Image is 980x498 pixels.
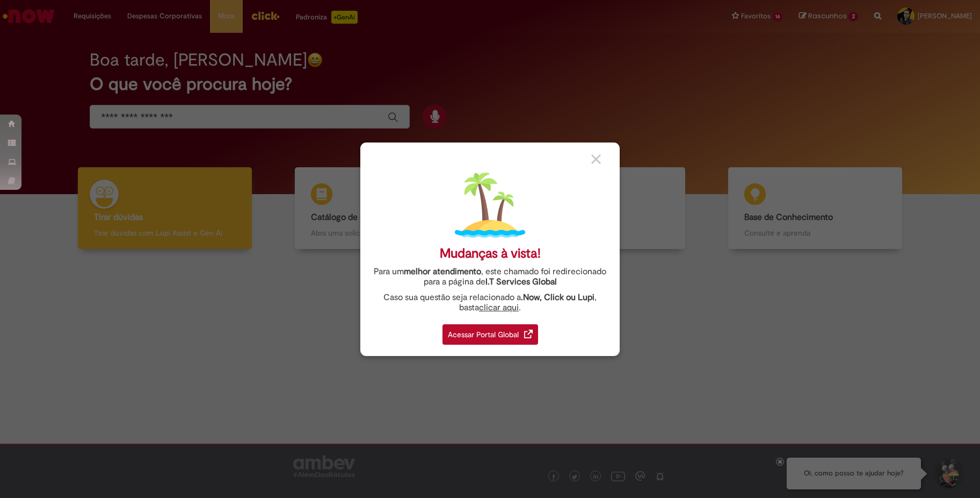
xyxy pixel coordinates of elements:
a: clicar aqui [479,296,519,313]
strong: .Now, Click ou Lupi [521,292,594,303]
img: island.png [455,170,525,240]
div: Para um , este chamado foi redirecionado para a página de [368,267,612,287]
div: Caso sua questão seja relacionado a , basta . [368,293,612,313]
div: Mudanças à vista! [440,246,541,261]
a: I.T Services Global [485,271,557,287]
img: redirect_link.png [524,330,533,338]
img: close_button_grey.png [591,154,601,164]
div: Acessar Portal Global [442,324,538,345]
strong: melhor atendimento [404,266,481,277]
a: Acessar Portal Global [442,318,538,345]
